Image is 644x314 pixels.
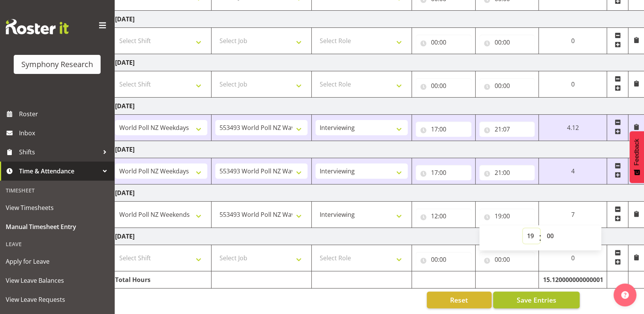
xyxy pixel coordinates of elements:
a: View Leave Requests [2,290,112,309]
span: Reset [450,295,468,305]
a: View Timesheets [2,198,112,217]
input: Click to select... [479,165,535,180]
div: Timesheet [2,183,112,198]
a: Apply for Leave [2,252,112,271]
input: Click to select... [479,78,535,93]
span: View Leave Requests [6,294,109,305]
span: Save Entries [516,295,556,305]
span: Manual Timesheet Entry [6,221,109,232]
input: Click to select... [416,208,471,224]
input: Click to select... [416,78,471,93]
img: Rosterit website logo [6,19,69,34]
span: Roster [19,108,111,120]
a: Manual Timesheet Entry [2,217,112,236]
div: Leave [2,236,112,252]
td: 0 [539,71,607,98]
img: help-xxl-2.png [621,291,629,299]
span: Shifts [19,146,99,158]
td: Total Hours [111,271,211,288]
div: Symphony Research [21,59,93,70]
span: : [539,228,541,247]
td: 15.120000000000001 [539,271,607,288]
span: View Timesheets [6,202,109,213]
td: 0 [539,245,607,271]
span: Feedback [633,139,640,165]
span: Apply for Leave [6,256,109,267]
input: Click to select... [416,252,471,267]
span: View Leave Balances [6,275,109,286]
a: View Leave Balances [2,271,112,290]
input: Click to select... [479,122,535,137]
span: Inbox [19,127,111,139]
input: Click to select... [416,122,471,137]
input: Click to select... [479,208,535,224]
td: 0 [539,28,607,54]
input: Click to select... [416,165,471,180]
button: Save Entries [493,292,580,308]
input: Click to select... [479,252,535,267]
button: Reset [427,292,492,308]
input: Click to select... [416,35,471,50]
td: 4 [539,158,607,184]
button: Feedback - Show survey [630,131,644,183]
td: 4.12 [539,115,607,141]
td: 7 [539,202,607,228]
input: Click to select... [479,35,535,50]
span: Time & Attendance [19,165,99,177]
